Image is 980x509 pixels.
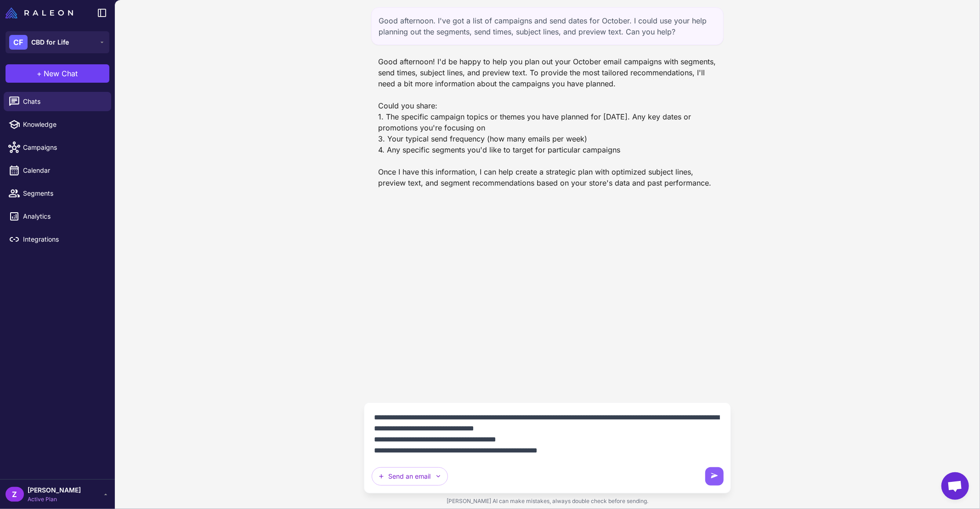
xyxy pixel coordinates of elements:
[372,467,448,486] button: Send an email
[941,472,969,500] a: Open chat
[37,68,42,79] span: +
[23,188,104,198] span: Segments
[23,165,104,175] span: Calendar
[28,495,81,503] span: Active Plan
[23,96,104,107] span: Chats
[6,7,73,18] img: Raleon Logo
[28,485,81,495] span: [PERSON_NAME]
[23,142,104,153] span: Campaigns
[6,31,109,53] button: CFCBD for Life
[371,7,724,45] div: Good afternoon. I've got a list of campaigns and send dates for October. I could use your help pl...
[364,493,731,509] div: [PERSON_NAME] AI can make mistakes, always double check before sending.
[31,37,69,47] span: CBD for Life
[23,234,104,244] span: Integrations
[4,115,111,134] a: Knowledge
[4,230,111,249] a: Integrations
[6,487,24,502] div: Z
[4,184,111,203] a: Segments
[4,92,111,111] a: Chats
[4,207,111,226] a: Analytics
[9,35,28,50] div: CF
[371,52,724,192] div: Good afternoon! I'd be happy to help you plan out your October email campaigns with segments, sen...
[4,161,111,180] a: Calendar
[4,138,111,157] a: Campaigns
[6,64,109,83] button: +New Chat
[23,211,104,221] span: Analytics
[44,68,78,79] span: New Chat
[23,119,104,130] span: Knowledge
